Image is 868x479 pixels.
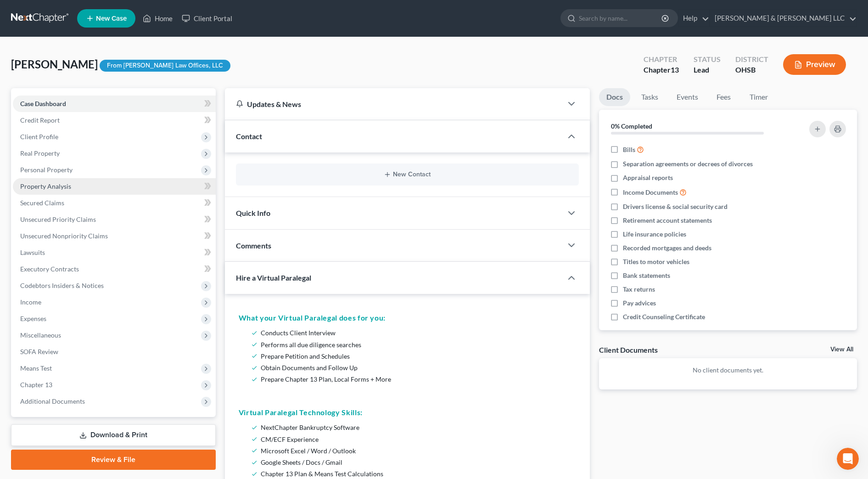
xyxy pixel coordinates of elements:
span: Unsecured Nonpriority Claims [20,232,108,240]
span: Tax returns [623,285,655,294]
h5: What your Virtual Paralegal does for you: [239,312,576,323]
span: Retirement account statements [623,216,712,225]
input: Search by name... [579,10,663,27]
div: Attorney's Disclosure of Compensation [19,177,154,187]
span: Hire a Virtual Paralegal [236,273,311,282]
div: Attorney's Disclosure of Compensation [13,174,170,191]
div: Status [694,54,721,65]
span: Codebtors Insiders & Notices [20,282,104,289]
span: Secured Claims [20,199,64,207]
li: NextChapter Bankruptcy Software [261,422,572,433]
span: Unsecured Priority Claims [20,215,96,223]
span: Contact [236,132,262,141]
span: Help [146,310,160,316]
span: [PERSON_NAME] [11,57,98,71]
div: Statement of Financial Affairs - Payments Made in the Last 90 days [13,191,170,217]
a: Property Analysis [13,178,216,195]
a: Lawsuits [13,244,216,261]
a: Timer [742,88,775,106]
span: Life insurance policies [623,230,686,239]
span: Means Test [20,364,52,372]
span: Income [20,298,41,306]
li: Conducts Client Interview [261,327,572,338]
button: Search for help [13,152,170,170]
span: Pay advices [623,299,656,308]
span: Personal Property [20,166,73,174]
span: Search for help [19,156,74,166]
span: Case Dashboard [20,100,66,107]
a: View All [830,346,853,353]
span: Real Property [20,149,60,157]
li: Obtain Documents and Follow Up [261,362,572,373]
span: Home [20,310,41,316]
span: Bills [623,145,635,154]
img: Profile image for James [107,15,126,33]
a: Unsecured Nonpriority Claims [13,228,216,244]
li: Prepare Chapter 13 Plan, Local Forms + More [261,373,572,385]
li: Performs all due diligence searches [261,339,572,350]
span: Property Analysis [20,182,71,190]
a: Home [138,10,177,27]
span: Miscellaneous [20,331,61,339]
span: Messages [76,310,108,316]
iframe: Intercom live chat [837,448,859,470]
span: Chapter 13 [20,381,52,389]
a: Client Portal [177,10,237,27]
a: [PERSON_NAME] & [PERSON_NAME] LLC [710,10,857,27]
span: Separation agreements or decrees of divorces [623,159,753,169]
span: Bank statements [623,271,670,280]
span: Income Documents [623,188,678,197]
div: We typically reply in a few hours [19,125,153,135]
div: Chapter [644,54,679,65]
a: Review & File [11,450,216,470]
a: Tasks [634,88,666,106]
div: Statement of Financial Affairs - Promise to Help Pay Creditors [19,238,154,257]
div: Updates & News [236,99,551,109]
span: New Case [96,15,127,22]
a: Fees [709,88,739,106]
div: Statement of Financial Affairs - Promise to Help Pay Creditors [13,234,170,261]
div: Client Documents [599,345,658,355]
span: Executory Contracts [20,265,79,273]
li: Google Sheets / Docs / Gmail [261,456,572,468]
span: Drivers license & social security card [623,202,728,211]
div: Amendments [13,217,170,234]
div: Statement of Financial Affairs - Payments Made in the Last 90 days [19,194,154,214]
div: Amendments [19,221,154,231]
span: SOFA Review [20,348,58,355]
a: Secured Claims [13,195,216,211]
a: Docs [599,88,630,106]
p: No client documents yet. [606,366,850,375]
div: OHSB [735,65,768,75]
div: Lead [694,65,721,75]
button: Preview [783,54,846,75]
li: Prepare Petition and Schedules [261,350,572,362]
img: Profile image for Lindsey [125,15,143,33]
div: From [PERSON_NAME] Law Offices, LLC [100,60,230,72]
span: Appraisal reports [623,173,673,182]
h5: Virtual Paralegal Technology Skills: [239,407,576,418]
a: Case Dashboard [13,96,216,112]
a: SOFA Review [13,344,216,360]
img: Profile image for Emma [90,15,108,33]
div: Send us a message [19,116,153,125]
p: Hi there! [18,65,165,81]
li: Microsoft Excel / Word / Outlook [261,445,572,456]
div: Send us a messageWe typically reply in a few hours [9,108,174,143]
button: Help [123,287,184,323]
img: logo [18,21,72,29]
span: Expenses [20,315,46,322]
div: District [735,54,768,65]
span: Credit Report [20,116,60,124]
div: Close [158,15,174,31]
a: Download & Print [11,424,216,446]
button: New Contact [243,171,571,178]
span: Credit Counseling Certificate [623,312,705,321]
a: Unsecured Priority Claims [13,211,216,228]
span: Titles to motor vehicles [623,257,689,266]
span: 13 [671,65,679,74]
span: Additional Documents [20,397,85,405]
div: Chapter [644,65,679,75]
a: Executory Contracts [13,261,216,277]
a: Credit Report [13,112,216,129]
